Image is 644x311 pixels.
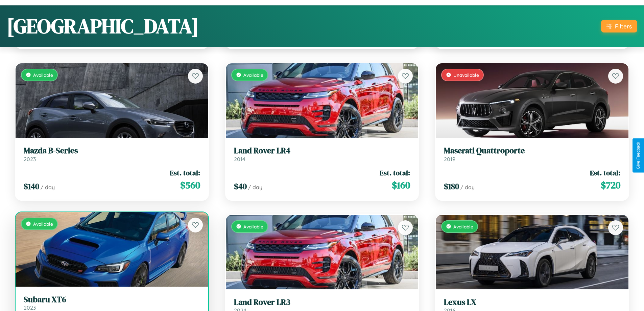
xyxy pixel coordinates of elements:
span: 2023 [24,156,36,162]
h3: Land Rover LR3 [234,297,410,307]
div: Give Feedback [636,142,641,169]
h3: Maserati Quattroporte [444,146,620,156]
span: $ 140 [24,181,39,192]
span: $ 160 [392,178,410,192]
h3: Land Rover LR4 [234,146,410,156]
span: $ 180 [444,181,459,192]
span: Unavailable [453,72,479,78]
span: Available [33,72,53,78]
span: $ 560 [180,178,200,192]
span: $ 720 [601,178,620,192]
a: Land Rover LR42014 [234,146,410,162]
span: Available [33,221,53,227]
span: Available [453,224,473,229]
span: $ 40 [234,181,247,192]
a: Mazda B-Series2023 [24,146,200,162]
button: Filters [601,20,637,32]
span: / day [460,184,475,191]
span: 2014 [234,156,245,162]
h1: [GEOGRAPHIC_DATA] [7,12,199,40]
span: Est. total: [170,168,200,178]
span: 2023 [24,304,36,311]
h3: Subaru XT6 [24,295,200,305]
span: Available [243,72,263,78]
span: Est. total: [380,168,410,178]
a: Maserati Quattroporte2019 [444,146,620,162]
span: Est. total: [590,168,620,178]
span: 2019 [444,156,455,162]
span: / day [248,184,262,191]
h3: Lexus LX [444,297,620,307]
span: / day [41,184,55,191]
div: Filters [615,23,632,30]
h3: Mazda B-Series [24,146,200,156]
span: Available [243,224,263,229]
